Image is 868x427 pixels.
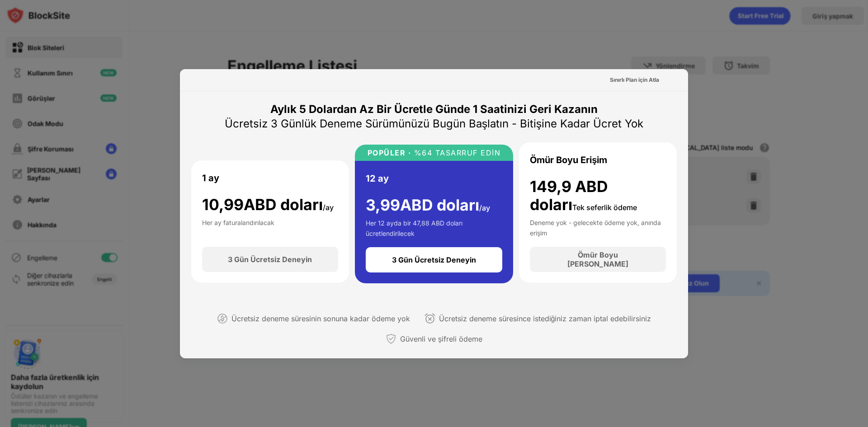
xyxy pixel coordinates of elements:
[202,173,219,183] font: 1 ay
[425,313,435,324] img: istediğiniz zaman iptal edebilirsiniz
[530,219,661,236] font: Deneme yok - gelecekte ödeme yok, anında erişim
[400,334,482,343] font: Güvenli ve şifreli ödeme
[366,173,389,184] font: 12 ay
[202,219,274,226] font: Her ay faturalandırılacak
[202,195,244,214] font: 10,99
[610,76,659,83] font: Sınırlı Plan için Atla
[270,103,598,116] font: Aylık 5 Dolardan Az Bir Ücretle Günde 1 Saatinizi Geri Kazanın
[567,250,628,268] font: Ömür Boyu [PERSON_NAME]
[572,203,637,212] font: Tek seferlik ödeme
[368,148,411,157] font: POPÜLER ·
[386,333,396,344] img: güvenli ödeme
[323,203,334,212] font: /ay
[530,177,608,214] font: 149,9 ABD doları
[479,203,490,212] font: /ay
[228,255,312,264] font: 3 Gün Ücretsiz Deneyin
[400,196,479,214] font: ABD doları
[217,313,228,324] img: ödeme yapmamak
[244,195,323,214] font: ABD doları
[392,255,476,264] font: 3 Gün Ücretsiz Deneyin
[225,117,643,130] font: Ücretsiz 3 Günlük Deneme Sürümünüzü Bugün Başlatın - Bitişine Kadar Ücret Yok
[366,219,462,237] font: Her 12 ayda bir 47,88 ABD doları ücretlendirilecek
[530,155,607,165] font: Ömür Boyu Erişim
[231,314,410,323] font: Ücretsiz deneme süresinin sonuna kadar ödeme yok
[439,314,651,323] font: Ücretsiz deneme süresince istediğiniz zaman iptal edebilirsiniz
[414,148,501,157] font: %64 TASARRUF EDİN
[366,196,400,214] font: 3,99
